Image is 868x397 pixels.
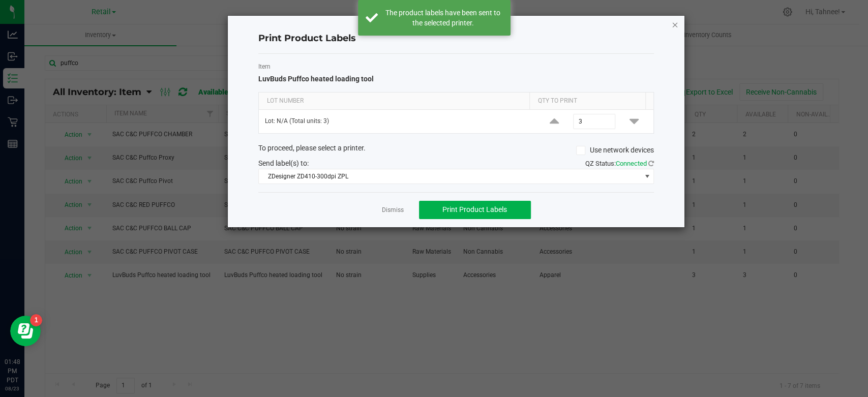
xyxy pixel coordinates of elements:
span: ZDesigner ZD410-300dpi ZPL [259,169,641,184]
span: Send label(s) to: [258,159,309,167]
label: Item [258,62,654,71]
th: Qty to Print [529,93,645,110]
div: The product labels have been sent to the selected printer. [383,8,503,28]
h4: Print Product Labels [258,32,654,45]
span: LuvBuds Puffco heated loading tool [258,75,374,83]
button: Print Product Labels [419,201,531,219]
th: Lot Number [259,93,529,110]
span: Connected [616,160,647,167]
p: Lot: N/A (Total units: 3) [265,116,529,126]
div: To proceed, please select a printer. [251,143,662,158]
label: Use network devices [576,145,654,156]
iframe: Resource center unread badge [30,314,42,326]
a: Dismiss [382,206,404,215]
iframe: Resource center [10,316,41,346]
span: QZ Status: [585,160,654,167]
span: Print Product Labels [442,205,507,213]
